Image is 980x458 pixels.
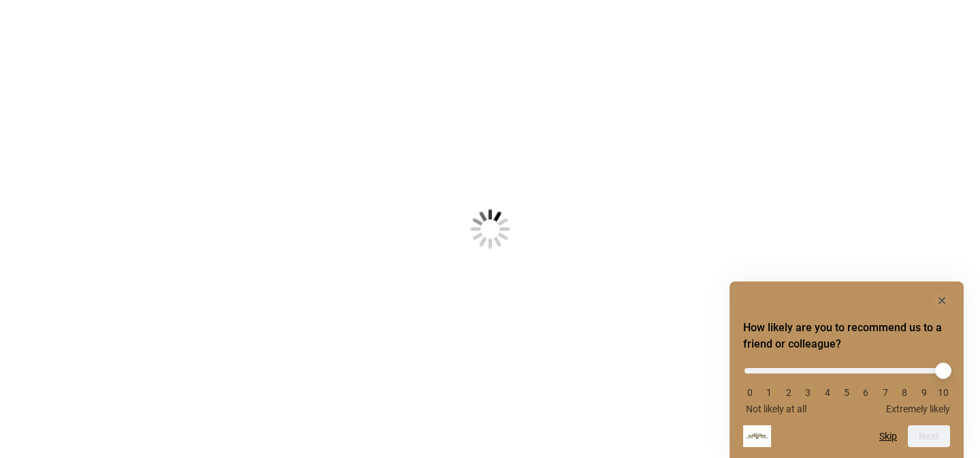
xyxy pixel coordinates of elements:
span: Not likely at all [746,403,806,414]
li: 8 [898,387,911,398]
span: Extremely likely [886,403,950,414]
button: Skip [879,431,897,442]
li: 2 [782,387,796,398]
div: How likely are you to recommend us to a friend or colleague? Select an option from 0 to 10, with ... [743,292,950,447]
li: 1 [762,387,776,398]
h2: How likely are you to recommend us to a friend or colleague? Select an option from 0 to 10, with ... [743,320,950,352]
div: How likely are you to recommend us to a friend or colleague? Select an option from 0 to 10, with ... [743,358,950,414]
li: 4 [821,387,834,398]
img: Loading [403,142,577,316]
li: 0 [743,387,757,398]
li: 7 [879,387,892,398]
li: 6 [859,387,872,398]
li: 3 [801,387,815,398]
li: 10 [936,387,950,398]
li: 5 [840,387,853,398]
li: 9 [917,387,931,398]
button: Next question [908,425,950,447]
button: Hide survey [934,292,950,309]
